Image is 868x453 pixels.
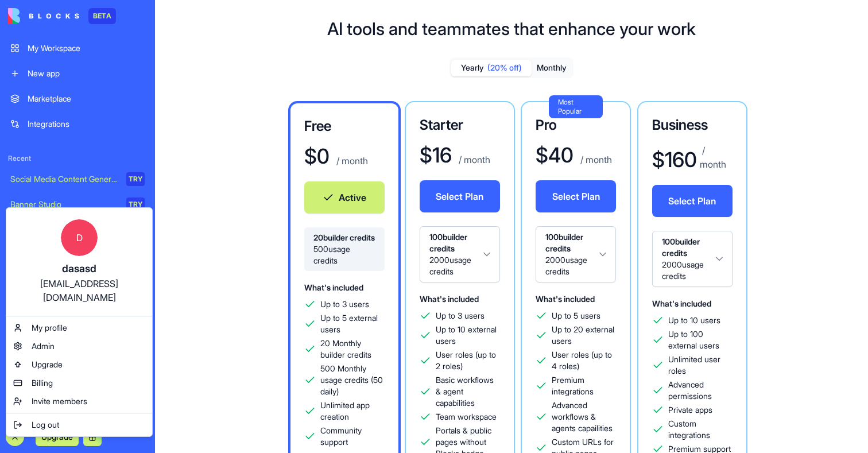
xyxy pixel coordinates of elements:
span: Invite members [32,396,87,407]
div: Tickets [24,216,192,228]
span: Messages [95,387,135,395]
p: How can we help? [23,101,207,121]
a: My profile [9,319,150,337]
div: TRY [126,198,145,211]
span: Home [25,387,51,395]
span: Billing [32,377,53,389]
div: Send us a message [24,145,192,157]
a: Billing [9,374,150,392]
div: Send us a messageWe'll be back online [DATE] [11,135,218,179]
div: Close [197,18,218,39]
a: Invite members [9,392,150,411]
span: My profile [32,322,67,334]
span: Admin [32,340,55,352]
a: Admin [9,337,150,355]
div: We'll be back online [DATE] [24,157,192,169]
div: Profile image for Tal [134,18,157,41]
div: Banner Studio [10,199,118,210]
button: Messages [76,358,153,404]
div: TRY [126,172,145,186]
div: Tickets [17,211,213,233]
span: Recent [3,154,152,163]
p: Hi dasasd 👋 [23,82,207,101]
span: Help [182,387,200,395]
div: Social Media Content Generator [10,173,118,185]
div: Create a ticket [24,195,206,207]
div: FAQ [24,281,192,293]
span: Log out [32,419,59,431]
button: Help [153,358,230,404]
a: Ddasasd[EMAIL_ADDRESS][DOMAIN_NAME] [9,210,150,313]
div: FAQ [17,276,213,297]
div: Profile image for Michal [156,18,179,41]
span: D [61,219,98,256]
img: logo [23,22,37,40]
a: Upgrade [9,355,150,374]
span: Upgrade [32,359,63,370]
img: Profile image for Shelly [113,18,135,41]
div: [EMAIL_ADDRESS][DOMAIN_NAME] [18,277,141,304]
button: Search for help [17,249,213,272]
span: Search for help [24,254,93,266]
div: dasasd [18,261,141,277]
